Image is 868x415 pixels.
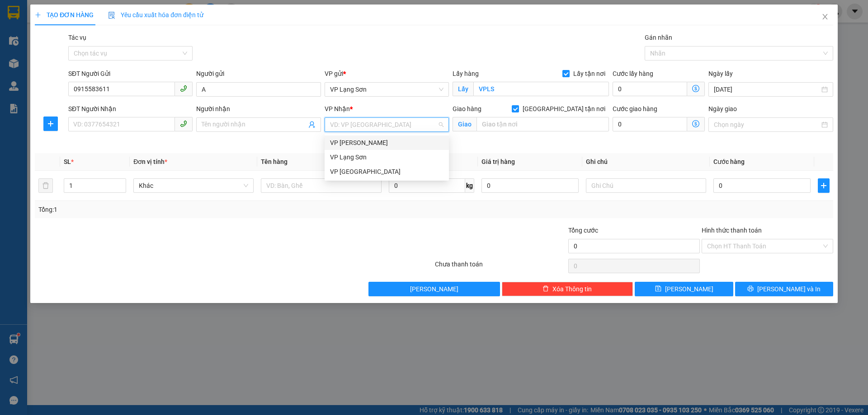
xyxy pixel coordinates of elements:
span: Đơn vị tính [133,158,167,165]
button: printer[PERSON_NAME] và In [735,282,833,296]
label: Cước giao hàng [613,105,657,112]
span: Giao [453,117,476,131]
div: VP [GEOGRAPHIC_DATA] [330,167,443,177]
div: Tổng: 1 [38,205,335,214]
div: Người nhận [196,104,321,114]
label: Hình thức thanh toán [702,227,762,234]
div: SĐT Người Nhận [68,104,193,114]
span: Lấy hàng [453,70,479,77]
button: deleteXóa Thông tin [502,282,633,296]
span: kg [465,178,474,193]
span: plus [818,182,829,189]
span: dollar-circle [692,85,699,92]
button: [PERSON_NAME] [368,282,500,296]
span: Tổng cước [568,227,598,234]
span: [GEOGRAPHIC_DATA] tận nơi [519,104,609,114]
div: VP [PERSON_NAME] [330,138,443,148]
button: plus [43,117,58,131]
label: Gán nhãn [645,34,672,41]
input: VD: Bàn, Ghế [261,178,381,193]
button: plus [818,178,830,193]
span: [PERSON_NAME] [665,284,713,294]
div: VP Lạng Sơn [325,150,449,164]
span: save [655,285,661,293]
label: Cước lấy hàng [613,70,653,77]
span: VP Nhận [325,105,350,112]
input: Ghi Chú [586,178,706,193]
button: Close [812,5,838,30]
span: Khác [139,179,248,192]
div: Chưa thanh toán [434,259,567,275]
button: delete [38,178,53,193]
div: SĐT Người Gửi [68,69,193,79]
span: Giá trị hàng [481,158,515,165]
span: Yêu cầu xuất hóa đơn điện tử [108,11,203,19]
input: Cước giao hàng [613,117,687,131]
div: VP Lạng Sơn [330,152,443,162]
label: Ngày lấy [708,70,733,77]
span: TẠO ĐƠN HÀNG [35,11,94,19]
label: Ngày giao [708,105,737,112]
span: delete [542,285,549,293]
div: Người gửi [196,69,321,79]
input: 0 [481,178,579,193]
span: Tên hàng [261,158,288,165]
span: printer [747,285,754,293]
input: Ngày giao [714,120,819,130]
input: Lấy tận nơi [473,82,609,96]
div: VP Hà Nội [325,164,449,179]
span: Giao hàng [453,105,481,112]
span: Cước hàng [713,158,745,165]
span: [PERSON_NAME] [410,284,458,294]
div: VP gửi [325,69,449,79]
input: Giao tận nơi [476,117,609,131]
span: phone [180,85,187,92]
span: Lấy tận nơi [570,69,609,79]
span: plus [44,120,57,127]
img: icon [108,12,115,19]
span: SL [64,158,71,165]
span: VP Lạng Sơn [330,83,443,96]
input: Cước lấy hàng [613,82,687,96]
span: user-add [308,121,316,128]
span: Xóa Thông tin [552,284,592,294]
span: plus [35,12,41,18]
span: close [821,13,829,20]
input: Ngày lấy [714,84,819,94]
label: Tác vụ [68,34,86,41]
span: phone [180,120,187,127]
th: Ghi chú [582,153,710,171]
span: dollar-circle [692,120,699,127]
span: Lấy [453,82,473,96]
span: [PERSON_NAME] và In [757,284,821,294]
div: VP Minh Khai [325,135,449,150]
button: save[PERSON_NAME] [635,282,733,296]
